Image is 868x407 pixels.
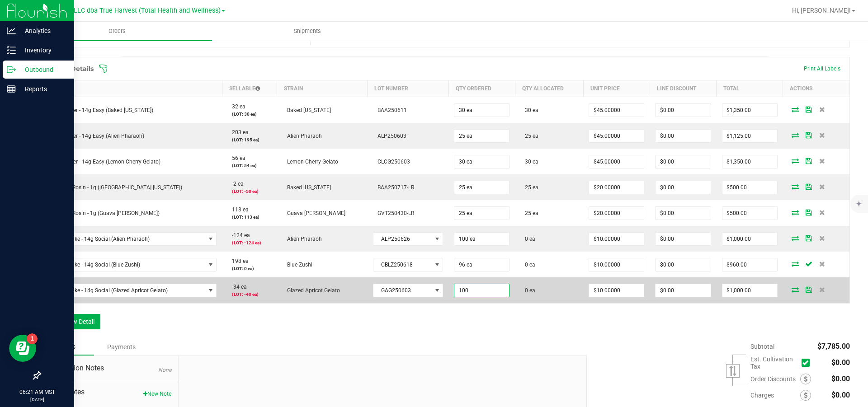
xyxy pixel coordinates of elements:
[802,158,816,164] span: Save Order Detail
[802,107,816,112] span: Save Order Detail
[520,184,538,191] span: 25 ea
[27,333,38,344] iframe: Resource center unread badge
[283,107,331,113] span: Baked [US_STATE]
[656,155,710,168] input: 0
[750,375,800,383] span: Order Discounts
[373,133,406,139] span: ALP250603
[7,26,16,35] inline-svg: Analytics
[816,132,829,138] span: Delete Order Detail
[802,287,816,292] span: Save Order Detail
[454,284,509,297] input: 0
[47,258,205,271] span: SG - Shake - 14g Social (Blue Zushi)
[722,181,777,194] input: 0
[282,27,333,35] span: Shipments
[373,107,407,113] span: BAA250611
[16,45,70,56] p: Inventory
[816,210,829,215] span: Delete Order Detail
[454,233,509,245] input: 0
[9,335,36,362] iframe: Resource center
[515,80,583,97] th: Qty Allocated
[520,107,538,113] span: 30 ea
[47,284,205,297] span: SG - Shake - 14g Social (Glazed Apricot Gelato)
[520,159,538,165] span: 30 ea
[227,214,271,220] p: (LOT: 113 ea)
[717,80,783,97] th: Total
[94,339,148,355] div: Payments
[283,236,322,242] span: Alien Pharaoh
[373,233,432,245] span: ALP250626
[656,104,710,117] input: 0
[46,284,217,297] span: NO DATA FOUND
[41,80,222,97] th: Item
[816,107,829,112] span: Delete Order Detail
[373,258,432,271] span: CBLZ250618
[520,133,538,139] span: 25 ea
[589,207,644,220] input: 0
[448,80,515,97] th: Qty Ordered
[22,22,212,41] a: Orders
[816,235,829,241] span: Delete Order Detail
[227,239,271,246] p: (LOT: -124 ea)
[583,80,650,97] th: Unit Price
[46,232,217,246] span: NO DATA FOUND
[589,155,644,168] input: 0
[283,287,340,294] span: Glazed Apricot Gelato
[4,388,70,396] p: 06:21 AM MST
[722,104,777,117] input: 0
[802,210,816,215] span: Save Order Detail
[454,181,509,194] input: 0
[227,136,271,143] p: (LOT: 195 ea)
[222,80,277,97] th: Sellable
[283,133,322,139] span: Alien Pharaoh
[520,236,535,242] span: 0 ea
[802,357,814,369] span: Calculate cultivation tax
[227,155,245,161] span: 56 ea
[283,210,345,216] span: Guava [PERSON_NAME]
[4,396,70,403] p: [DATE]
[46,184,182,191] span: SG - Live Rosin - 1g ([GEOGRAPHIC_DATA] [US_STATE])
[158,367,171,373] span: None
[722,207,777,220] input: 0
[750,392,800,399] span: Charges
[26,7,221,14] span: DXR FINANCE 4 LLC dba True Harvest (Total Health and Wellness)
[589,130,644,142] input: 0
[816,261,829,267] span: Delete Order Detail
[46,210,160,216] span: SG - Live Rosin - 1g (Guava [PERSON_NAME])
[46,159,160,165] span: SG - Flower - 14g Easy (Lemon Cherry Gelato)
[47,233,205,245] span: SG - Shake - 14g Social (Alien Pharaoh)
[816,184,829,189] span: Delete Order Detail
[656,284,710,297] input: 0
[750,356,798,370] span: Est. Cultivation Tax
[831,391,850,399] span: $0.00
[454,104,509,117] input: 0
[589,284,644,297] input: 0
[46,258,217,271] span: NO DATA FOUND
[816,158,829,164] span: Delete Order Detail
[722,233,777,245] input: 0
[656,233,710,245] input: 0
[454,155,509,168] input: 0
[783,80,849,97] th: Actions
[7,46,16,55] inline-svg: Inventory
[831,358,850,367] span: $0.00
[454,207,509,220] input: 0
[792,7,851,14] span: Hi, [PERSON_NAME]!
[802,235,816,241] span: Save Order Detail
[227,103,245,110] span: 32 ea
[16,64,70,75] p: Outbound
[656,130,710,142] input: 0
[16,25,70,36] p: Analytics
[227,291,271,298] p: (LOT: -40 ea)
[277,80,368,97] th: Strain
[227,181,244,187] span: -2 ea
[46,133,144,139] span: SG - Flower - 14g Easy (Alien Pharaoh)
[520,287,535,294] span: 0 ea
[227,265,271,272] p: (LOT: 0 ea)
[47,387,171,398] span: Order Notes
[802,132,816,138] span: Save Order Detail
[750,343,774,350] span: Subtotal
[831,374,850,383] span: $0.00
[283,184,331,191] span: Baked [US_STATE]
[722,130,777,142] input: 0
